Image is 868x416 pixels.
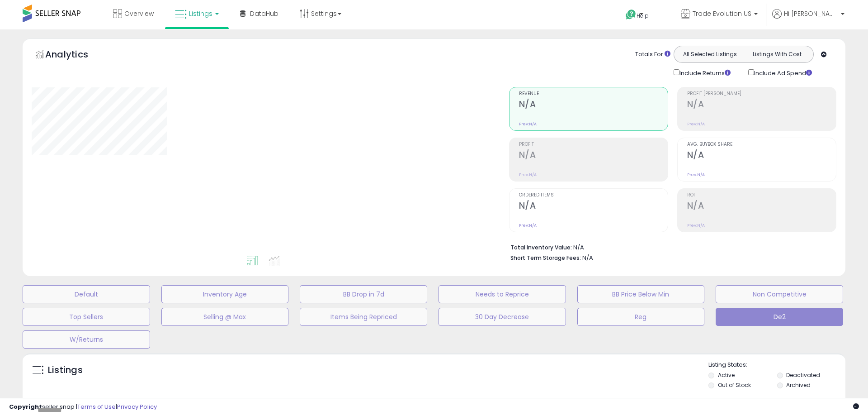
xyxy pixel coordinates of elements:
span: N/A [582,253,593,262]
span: DataHub [250,9,278,18]
button: Listings With Cost [743,48,811,60]
button: Selling @ Max [161,308,289,326]
span: Hi [PERSON_NAME] [784,9,838,18]
small: Prev: N/A [519,223,537,228]
button: All Selected Listings [676,48,744,60]
h5: Analytics [45,48,106,63]
span: Listings [189,9,212,18]
small: Prev: N/A [519,121,537,127]
a: Help [618,2,666,29]
span: Ordered Items [519,193,668,198]
span: Profit [PERSON_NAME] [687,91,836,96]
div: Totals For [635,50,670,59]
span: Trade Evolution US [693,9,751,18]
b: Total Inventory Value: [510,244,572,251]
small: Prev: N/A [687,121,705,127]
li: N/A [510,241,830,252]
div: seller snap | | [9,403,157,411]
button: Default [23,285,150,303]
button: Needs to Reprice [439,285,566,303]
h2: N/A [687,201,836,213]
span: Profit [519,142,668,147]
h2: N/A [519,201,668,213]
button: BB Drop in 7d [300,285,427,303]
button: De2 [716,308,843,326]
button: Reg [577,308,705,326]
h2: N/A [519,150,668,162]
b: Short Term Storage Fees: [510,254,581,262]
button: 30 Day Decrease [439,308,566,326]
button: Inventory Age [161,285,289,303]
small: Prev: N/A [687,223,705,228]
button: BB Price Below Min [577,285,705,303]
small: Prev: N/A [519,172,537,177]
h2: N/A [687,99,836,111]
i: Get Help [625,9,637,20]
span: Revenue [519,91,668,96]
h2: N/A [519,99,668,111]
button: Items Being Repriced [300,308,427,326]
span: Overview [124,9,154,18]
a: Hi [PERSON_NAME] [772,9,844,29]
button: Top Sellers [23,308,150,326]
button: W/Returns [23,330,150,349]
div: Include Returns [667,67,741,78]
h2: N/A [687,150,836,162]
small: Prev: N/A [687,172,705,177]
strong: Copyright [9,402,42,411]
button: Non Competitive [716,285,843,303]
span: Avg. Buybox Share [687,142,836,147]
div: Include Ad Spend [741,67,826,78]
span: ROI [687,193,836,198]
span: Help [637,12,649,19]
